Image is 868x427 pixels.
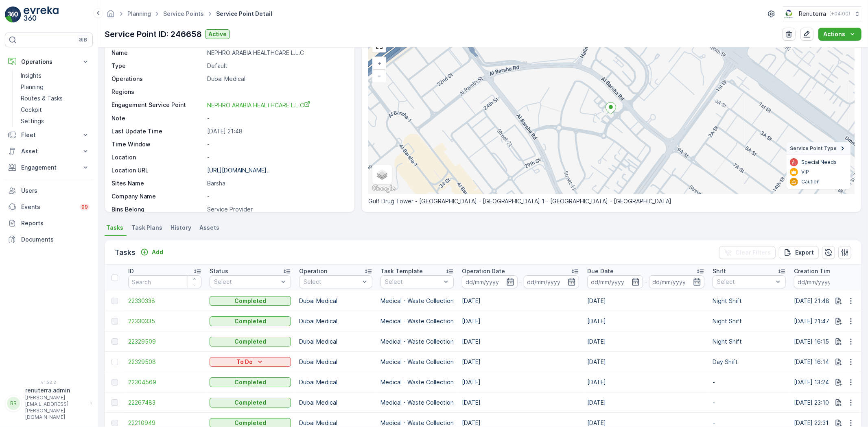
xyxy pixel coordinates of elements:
[779,246,819,259] button: Export
[794,275,850,288] input: dd/mm/yyyy
[112,298,118,304] div: Toggle Row Selected
[112,338,118,345] div: Toggle Row Selected
[5,215,93,231] a: Reports
[299,267,327,275] p: Operation
[380,378,454,386] p: Medical - Waste Collection
[299,419,372,427] p: Dubai Medical
[380,358,454,366] p: Medical - Waste Collection
[783,9,796,18] img: Screenshot_2024-07-26_at_13.33.01.png
[380,317,454,325] p: Medical - Waste Collection
[458,372,583,392] td: [DATE]
[112,166,204,174] p: Location URL
[790,145,837,152] span: Service Point Type
[5,199,93,215] a: Events99
[795,248,814,257] p: Export
[210,267,228,275] p: Status
[370,183,397,194] img: Google
[5,231,93,248] a: Documents
[207,49,346,57] p: NEPHRO ARABIA HEALTHCARE L.L.C
[299,399,372,407] p: Dubai Medical
[378,60,381,67] span: +
[17,115,93,127] a: Settings
[713,358,786,366] p: Day Shift
[208,30,227,38] p: Active
[17,104,93,115] a: Cockpit
[112,318,118,325] div: Toggle Row Selected
[380,419,454,427] p: Medical - Waste Collection
[794,267,834,275] p: Creation Time
[152,248,163,256] p: Add
[368,197,855,205] p: Gulf Drug Tower - [GEOGRAPHIC_DATA] - [GEOGRAPHIC_DATA] 1 - [GEOGRAPHIC_DATA] - [GEOGRAPHIC_DATA]
[79,37,87,43] p: ⌘B
[207,102,310,109] span: NEPHRO ARABIA HEALTHCARE L.L.C
[458,392,583,413] td: [DATE]
[801,169,809,175] p: VIP
[112,420,118,426] div: Toggle Row Selected
[583,311,708,331] td: [DATE]
[207,179,346,187] p: Barsha
[299,297,372,305] p: Dubai Medical
[25,394,86,420] p: [PERSON_NAME][EMAIL_ADDRESS][PERSON_NAME][DOMAIN_NAME]
[799,10,826,18] p: Renuterra
[823,30,845,38] p: Actions
[112,75,204,83] p: Operations
[137,247,166,257] button: Add
[234,378,266,386] p: Completed
[171,224,191,232] span: History
[210,316,291,326] button: Completed
[21,94,63,102] p: Routes & Tasks
[210,398,291,407] button: Completed
[21,72,42,80] p: Insights
[299,338,372,346] p: Dubai Medical
[205,29,230,39] button: Active
[787,142,851,155] summary: Service Point Type
[299,378,372,386] p: Dubai Medical
[106,12,115,19] a: Homepage
[115,247,136,258] p: Tasks
[583,372,708,392] td: [DATE]
[112,114,204,122] p: Note
[5,380,93,385] span: v 1.52.2
[5,143,93,159] button: Asset
[583,392,708,413] td: [DATE]
[207,114,346,122] p: -
[112,192,204,200] p: Company Name
[25,386,86,394] p: renuterra.admin
[462,267,505,275] p: Operation Date
[7,397,20,410] div: RR
[112,153,204,161] p: Location
[373,70,385,82] a: Zoom Out
[21,187,90,195] p: Users
[5,127,93,143] button: Fleet
[713,378,786,386] p: -
[112,101,204,109] p: Engagement Service Point
[207,101,346,109] a: NEPHRO ARABIA HEALTHCARE L.L.C
[112,127,204,135] p: Last Update Time
[128,358,201,366] a: 22329508
[207,140,346,148] p: -
[21,235,90,244] p: Documents
[587,267,614,275] p: Due Date
[5,386,93,420] button: RRrenuterra.admin[PERSON_NAME][EMAIL_ADDRESS][PERSON_NAME][DOMAIN_NAME]
[207,167,270,174] p: [URL][DOMAIN_NAME]..
[21,219,90,227] p: Reports
[236,358,253,366] p: To Do
[583,291,708,311] td: [DATE]
[207,75,346,83] p: Dubai Medical
[112,399,118,406] div: Toggle Row Selected
[645,277,647,287] p: -
[128,338,201,346] span: 22329509
[373,166,391,183] a: Layers
[735,248,771,257] p: Clear Filters
[21,58,77,66] p: Operations
[713,399,786,407] p: -
[112,359,118,365] div: Toggle Row Selected
[524,275,579,288] input: dd/mm/yyyy
[210,337,291,346] button: Completed
[234,317,266,325] p: Completed
[207,62,346,70] p: Default
[128,297,201,305] span: 22330338
[717,278,773,286] p: Select
[719,246,776,259] button: Clear Filters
